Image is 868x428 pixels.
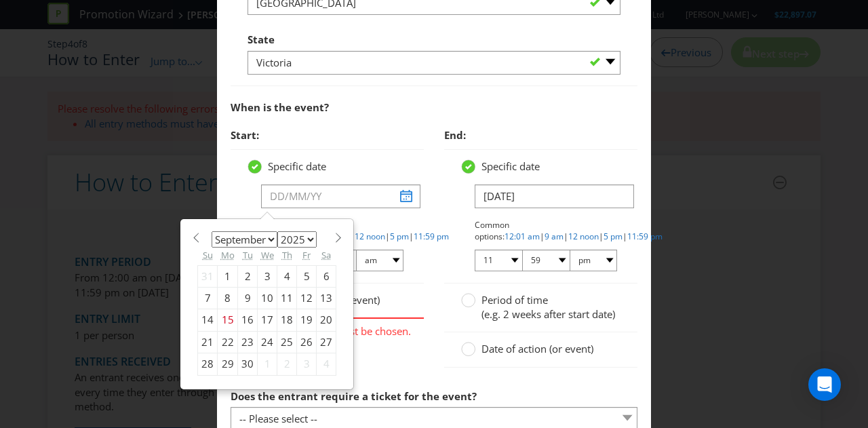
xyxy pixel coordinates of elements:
div: 22 [218,331,238,353]
div: 8 [218,287,238,309]
a: 12:01 am [505,231,540,242]
div: Open Intercom Messenger [808,368,841,401]
div: 19 [297,309,317,331]
div: 12 [297,287,317,309]
div: 25 [277,331,297,353]
abbr: Friday [302,249,311,261]
div: 1 [218,265,238,287]
div: 5 [297,265,317,287]
div: 26 [297,331,317,353]
div: 28 [198,353,218,375]
span: Date of action (or event) [481,342,593,355]
abbr: Wednesday [261,249,274,261]
div: 27 [317,331,336,353]
div: 15 [218,309,238,331]
span: | [409,231,414,242]
div: 18 [277,309,297,331]
div: 17 [258,309,277,331]
span: Period of time [481,293,548,307]
span: End: [444,128,466,142]
input: DD/MM/YY [261,184,420,208]
abbr: Thursday [282,249,292,261]
div: 11 [277,287,297,309]
div: 29 [218,353,238,375]
div: 4 [317,353,336,375]
input: DD/MM/YY [475,184,634,208]
a: 5 pm [390,231,409,242]
div: 4 [277,265,297,287]
div: 9 [238,287,258,309]
abbr: Tuesday [243,249,253,261]
div: 3 [258,265,277,287]
span: (e.g. 2 weeks after start date) [481,307,615,321]
a: 12 noon [355,231,385,242]
a: 11:59 pm [627,231,663,242]
span: Common options: [475,219,509,242]
div: 30 [238,353,258,375]
span: | [385,231,390,242]
a: 5 pm [604,231,623,242]
div: 1 [258,353,277,375]
div: 3 [297,353,317,375]
span: When is the event? [231,100,329,114]
span: Specific date [268,159,326,173]
span: Start: [231,128,259,142]
div: 14 [198,309,218,331]
span: | [623,231,627,242]
span: | [599,231,604,242]
abbr: Monday [221,249,235,261]
div: 20 [317,309,336,331]
div: 2 [277,353,297,375]
div: 2 [238,265,258,287]
span: Does the entrant require a ticket for the event? [231,389,477,403]
div: 31 [198,265,218,287]
div: 23 [238,331,258,353]
div: 13 [317,287,336,309]
a: 11:59 pm [414,231,449,242]
span: State [248,33,275,46]
abbr: Saturday [321,249,331,261]
abbr: Sunday [203,249,213,261]
a: 12 noon [568,231,599,242]
span: | [540,231,545,242]
span: | [564,231,568,242]
div: 24 [258,331,277,353]
div: 10 [258,287,277,309]
div: 16 [238,309,258,331]
a: 9 am [545,231,564,242]
div: 21 [198,331,218,353]
div: 6 [317,265,336,287]
div: 7 [198,287,218,309]
span: Specific date [481,159,540,173]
